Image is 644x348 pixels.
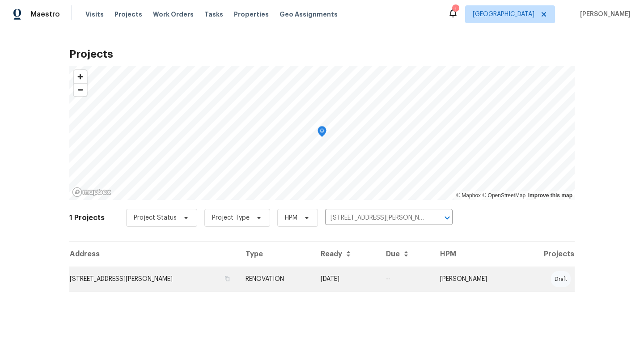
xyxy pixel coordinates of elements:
[85,10,104,19] span: Visits
[285,213,297,222] span: HPM
[238,267,314,292] td: RENOVATION
[153,10,194,19] span: Work Orders
[74,83,87,96] button: Zoom out
[69,213,105,222] h2: 1 Projects
[30,10,60,19] span: Maestro
[280,10,338,19] span: Geo Assignments
[134,213,177,222] span: Project Status
[314,267,379,292] td: Acq COE 2025-08-22T00:00:00.000Z
[114,10,142,19] span: Projects
[314,242,379,267] th: Ready
[69,50,575,59] h2: Projects
[72,187,111,197] a: Mapbox homepage
[74,84,87,96] span: Zoom out
[212,213,250,222] span: Project Type
[325,211,428,225] input: Search projects
[69,242,238,267] th: Address
[576,10,631,19] span: [PERSON_NAME]
[456,192,481,199] a: Mapbox
[551,271,571,287] div: draft
[441,212,453,224] button: Open
[473,10,534,19] span: [GEOGRAPHIC_DATA]
[234,10,269,19] span: Properties
[452,5,458,14] div: 1
[379,267,433,292] td: --
[74,70,87,83] button: Zoom in
[69,267,238,292] td: [STREET_ADDRESS][PERSON_NAME]
[204,11,223,17] span: Tasks
[433,242,520,267] th: HPM
[433,267,520,292] td: [PERSON_NAME]
[69,66,575,200] canvas: Map
[528,192,572,199] a: Improve this map
[379,242,433,267] th: Due
[318,126,326,140] div: Map marker
[238,242,314,267] th: Type
[223,275,231,283] button: Copy Address
[482,192,525,199] a: OpenStreetMap
[521,242,575,267] th: Projects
